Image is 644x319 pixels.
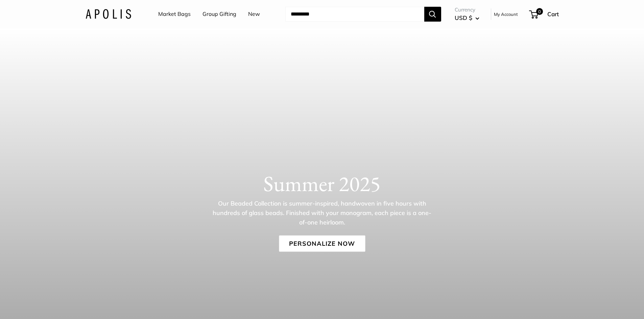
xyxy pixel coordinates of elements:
a: Personalize Now [279,235,365,251]
span: 0 [536,8,543,15]
span: Currency [455,5,479,15]
a: Market Bags [158,9,191,19]
button: Search [424,7,441,22]
span: Cart [547,10,559,18]
input: Search... [285,7,424,22]
a: My Account [494,10,518,18]
a: 0 Cart [530,9,559,20]
img: Apolis [86,9,131,19]
p: Our Beaded Collection is summer-inspired, handwoven in five hours with hundreds of glass beads. F... [212,198,432,227]
span: USD $ [455,14,472,21]
a: New [248,9,260,19]
h1: Summer 2025 [86,170,559,196]
a: Group Gifting [202,9,236,19]
button: USD $ [455,12,479,23]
